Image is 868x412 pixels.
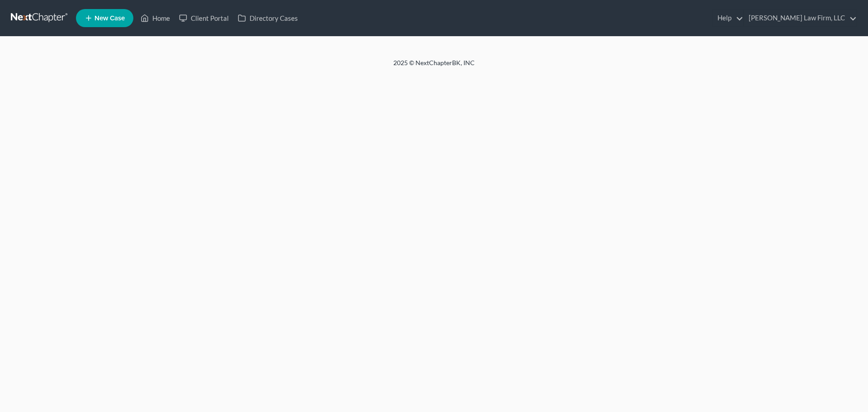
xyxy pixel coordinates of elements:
[713,10,743,26] a: Help
[136,10,175,26] a: Home
[233,10,302,26] a: Directory Cases
[76,9,133,27] new-legal-case-button: New Case
[176,58,692,75] div: 2025 © NextChapterBK, INC
[744,10,857,26] a: [PERSON_NAME] Law Firm, LLC
[175,10,233,26] a: Client Portal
